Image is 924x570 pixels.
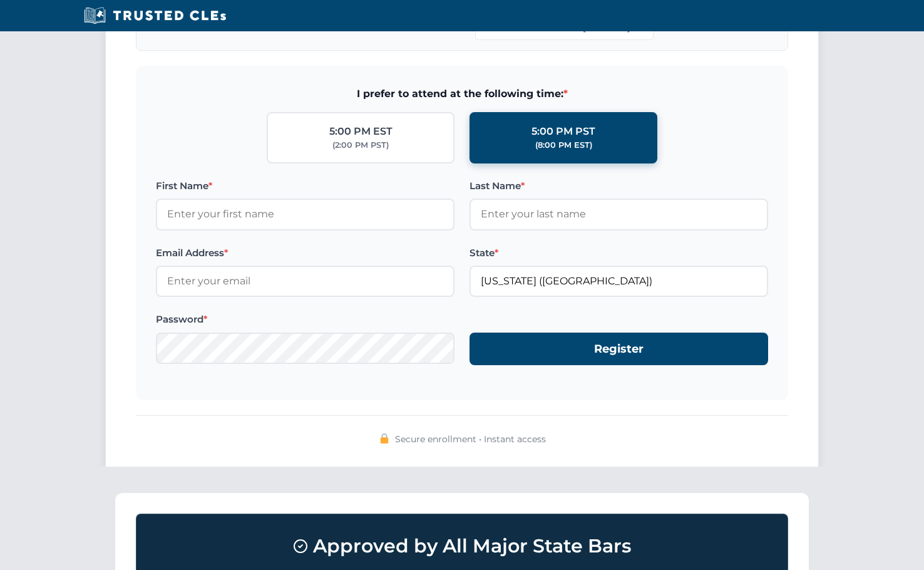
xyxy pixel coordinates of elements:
[156,179,454,194] label: First Name
[379,433,389,443] img: 🔒
[80,6,230,25] img: Trusted CLEs
[156,86,768,102] span: I prefer to attend at the following time:
[470,179,768,194] label: Last Name
[332,139,389,152] div: (2:00 PM PST)
[156,266,454,297] input: Enter your email
[531,123,595,140] div: 5:00 PM PST
[470,246,768,261] label: State
[395,432,546,446] span: Secure enrollment • Instant access
[156,199,454,230] input: Enter your first name
[156,312,454,327] label: Password
[156,246,454,261] label: Email Address
[535,139,592,152] div: (8:00 PM EST)
[470,333,768,366] button: Register
[470,199,768,230] input: Enter your last name
[151,529,773,563] h3: Approved by All Major State Bars
[329,123,393,140] div: 5:00 PM EST
[470,266,768,297] input: Ohio (OH)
